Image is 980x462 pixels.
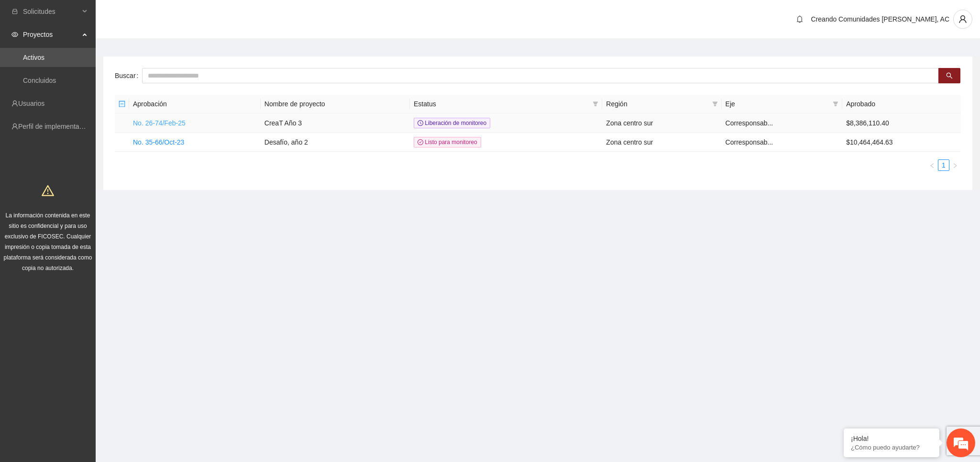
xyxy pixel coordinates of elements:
[593,101,598,107] span: filter
[133,119,186,127] a: No. 26-74/Feb-25
[261,133,410,152] td: Desafío, año 2
[23,54,44,61] a: Activos
[414,99,589,109] span: Estatus
[938,159,949,171] li: 1
[726,119,773,127] span: Corresponsab...
[954,15,972,23] span: user
[811,15,949,23] span: Creando Comunidades [PERSON_NAME], AC
[851,435,932,442] div: ¡Hola!
[115,68,142,83] label: Buscar
[23,2,79,21] span: Solicitudes
[938,160,949,170] a: 1
[926,159,938,171] button: left
[11,31,18,38] span: eye
[793,15,807,23] span: bell
[842,95,961,113] th: Aprobado
[938,68,960,83] button: search
[929,163,935,169] span: left
[726,99,829,109] span: Eje
[418,120,423,126] span: clock-circle
[261,113,410,133] td: CreaT Año 3
[833,101,838,107] span: filter
[946,72,953,80] span: search
[952,163,958,169] span: right
[418,139,423,145] span: check-circle
[11,8,18,15] span: inbox
[792,11,807,27] button: bell
[18,123,93,130] a: Perfil de implementadora
[4,212,92,271] span: La información contenida en este sitio es confidencial y para uso exclusivo de FICOSEC. Cualquier...
[591,97,600,111] span: filter
[606,99,708,109] span: Región
[831,97,840,111] span: filter
[18,100,44,107] a: Usuarios
[851,444,932,451] p: ¿Cómo puedo ayudarte?
[953,10,972,29] button: user
[602,133,721,152] td: Zona centro sur
[926,159,938,171] li: Previous Page
[842,113,961,133] td: $8,386,110.40
[949,159,961,171] button: right
[261,95,410,113] th: Nombre de proyecto
[414,137,481,147] span: Listo para monitoreo
[726,138,773,146] span: Corresponsab...
[602,113,721,133] td: Zona centro sur
[23,25,79,44] span: Proyectos
[133,138,184,146] a: No. 35-66/Oct-23
[42,184,54,197] span: warning
[710,97,720,111] span: filter
[842,133,961,152] td: $10,464,464.63
[119,101,125,107] span: minus-square
[712,101,718,107] span: filter
[414,118,490,128] span: Liberación de monitoreo
[23,77,56,84] a: Concluidos
[949,159,961,171] li: Next Page
[129,95,261,113] th: Aprobación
